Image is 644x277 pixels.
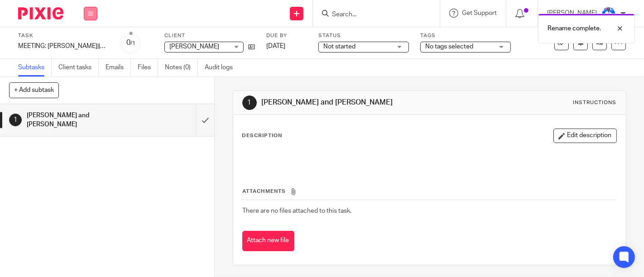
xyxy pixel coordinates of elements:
span: Attachments [243,189,286,194]
img: Pixie [18,7,63,19]
a: Audit logs [205,59,240,76]
img: WhatsApp%20Image%202022-01-17%20at%2010.26.43%20PM.jpeg [601,6,616,21]
div: 1 [9,114,22,126]
a: Client tasks [58,59,99,76]
span: No tags selected [425,43,473,50]
div: MEETING: [PERSON_NAME]||United Leasing [18,42,109,51]
button: + Add subtask [9,82,59,98]
button: Edit description [553,129,617,143]
h1: [PERSON_NAME] and [PERSON_NAME] [27,109,134,132]
p: Description [242,132,283,139]
label: Status [318,32,409,39]
p: Rename complete. [548,24,601,33]
span: [DATE] [266,43,285,49]
button: Attach new file [242,231,294,251]
label: Task [18,32,109,39]
label: Client [164,32,255,39]
span: Not started [323,43,356,50]
label: Due by [266,32,307,39]
a: Emails [106,59,131,76]
div: Instructions [573,99,617,106]
a: Files [138,59,158,76]
h1: [PERSON_NAME] and [PERSON_NAME] [261,98,449,107]
div: 0 [126,38,135,48]
div: MEETING: Ahmed||United Leasing [18,42,109,51]
a: Notes (0) [165,59,198,76]
div: 1 [242,96,257,110]
span: There are no files attached to this task. [243,208,352,214]
a: Subtasks [18,59,52,76]
span: [PERSON_NAME] [169,43,219,50]
small: /1 [130,41,135,46]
